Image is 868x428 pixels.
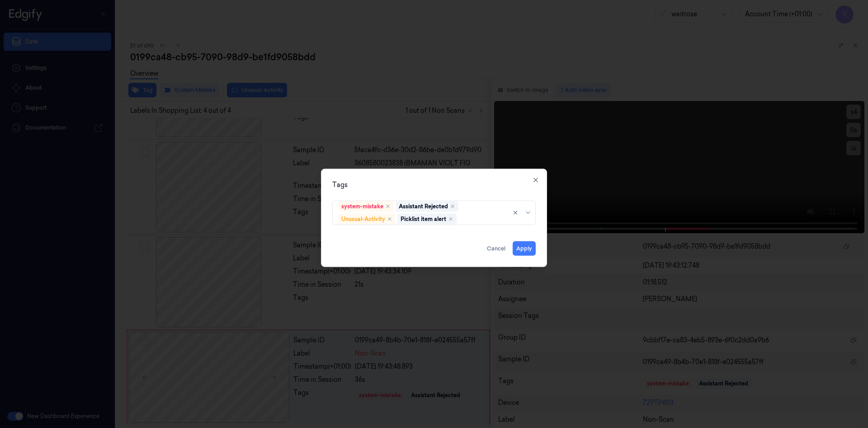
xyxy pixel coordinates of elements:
[399,202,448,210] div: Assistant Rejected
[341,215,385,223] div: Unusual-Activity
[387,216,392,221] div: Remove ,Unusual-Activity
[450,203,455,209] div: Remove ,Assistant Rejected
[341,202,383,210] div: system-mistake
[385,203,391,209] div: Remove ,system-mistake
[401,215,446,223] div: Picklist item alert
[448,216,453,221] div: Remove ,Picklist item alert
[513,241,536,255] button: Apply
[332,180,536,189] div: Tags
[483,241,509,255] button: Cancel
